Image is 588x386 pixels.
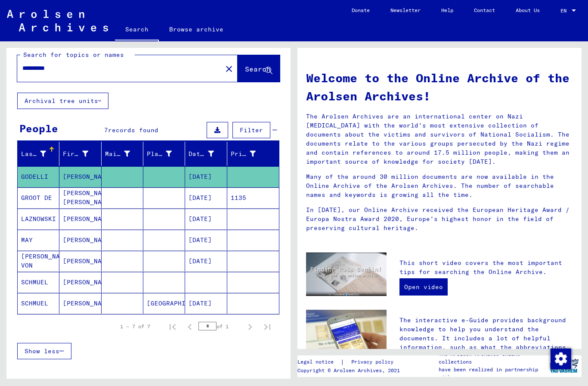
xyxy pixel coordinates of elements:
[120,323,150,330] div: 1 – 7 of 7
[297,358,340,367] a: Legal notice
[189,147,226,161] div: Date of Birth
[399,316,573,370] p: The interactive e-Guide provides background knowledge to help you understand the documents. It in...
[102,142,143,166] mat-header-cell: Maiden Name
[164,318,181,335] button: First page
[185,187,227,208] mat-cell: [DATE]
[18,209,59,229] mat-cell: LAZNOWSKI
[548,355,580,377] img: yv_logo.png
[240,126,263,134] span: Filter
[59,209,101,229] mat-cell: [PERSON_NAME]
[21,149,46,159] div: Last Name
[143,142,185,166] mat-header-cell: Place of Birth
[241,318,259,335] button: Next page
[306,69,573,105] h1: Welcome to the Online Archive of the Arolsen Archives!
[306,205,573,233] p: In [DATE], our Online Archive received the European Heritage Award / Europa Nostra Award 2020, Eu...
[181,318,198,335] button: Previous page
[439,366,546,381] p: have been realized in partnership with
[227,142,279,166] mat-header-cell: Prisoner #
[220,60,238,77] button: Clear
[18,230,59,250] mat-cell: MAY
[18,251,59,271] mat-cell: [PERSON_NAME] VON
[439,350,546,366] p: The Arolsen Archives online collections
[63,149,88,159] div: First Name
[18,293,59,314] mat-cell: SCHMUEL
[560,8,570,14] span: EN
[105,147,143,161] div: Maiden Name
[63,147,101,161] div: First Name
[18,187,59,208] mat-cell: GROOT DE
[224,64,234,74] mat-icon: close
[198,322,241,330] div: of 1
[17,93,108,109] button: Archival tree units
[115,19,159,41] a: Search
[59,142,101,166] mat-header-cell: First Name
[104,126,108,134] span: 7
[231,147,269,161] div: Prisoner #
[185,293,227,314] mat-cell: [DATE]
[189,149,214,159] div: Date of Birth
[159,19,234,40] a: Browse archive
[185,142,227,166] mat-header-cell: Date of Birth
[399,278,448,296] a: Open video
[399,258,573,277] p: This short video covers the most important tips for searching the Online Archive.
[238,55,280,82] button: Search
[297,367,404,374] p: Copyright © Arolsen Archives, 2021
[59,293,101,314] mat-cell: [PERSON_NAME]
[306,310,387,364] img: eguide.jpg
[17,343,71,359] button: Show less
[245,65,271,73] span: Search
[185,166,227,187] mat-cell: [DATE]
[18,142,59,166] mat-header-cell: Last Name
[551,349,571,369] img: Change consent
[297,358,404,367] div: |
[59,272,101,293] mat-cell: [PERSON_NAME]
[344,358,404,367] a: Privacy policy
[143,293,185,314] mat-cell: [GEOGRAPHIC_DATA]
[147,149,172,159] div: Place of Birth
[59,166,101,187] mat-cell: [PERSON_NAME]
[185,209,227,229] mat-cell: [DATE]
[108,126,158,134] span: records found
[306,172,573,199] p: Many of the around 30 million documents are now available in the Online Archive of the Arolsen Ar...
[23,51,124,59] mat-label: Search for topics or names
[105,149,130,159] div: Maiden Name
[59,230,101,250] mat-cell: [PERSON_NAME]
[259,318,276,335] button: Last page
[306,252,387,296] img: video.jpg
[147,147,185,161] div: Place of Birth
[21,147,59,161] div: Last Name
[19,121,58,136] div: People
[25,347,59,355] span: Show less
[18,166,59,187] mat-cell: GODELLI
[18,272,59,293] mat-cell: SCHMUEL
[306,112,573,166] p: The Arolsen Archives are an international center on Nazi [MEDICAL_DATA] with the world’s most ext...
[185,230,227,250] mat-cell: [DATE]
[7,10,108,31] img: Arolsen_neg.svg
[227,187,279,208] mat-cell: 1135
[232,122,270,138] button: Filter
[231,149,256,159] div: Prisoner #
[185,251,227,271] mat-cell: [DATE]
[59,251,101,271] mat-cell: [PERSON_NAME]
[59,187,101,208] mat-cell: [PERSON_NAME] [PERSON_NAME]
